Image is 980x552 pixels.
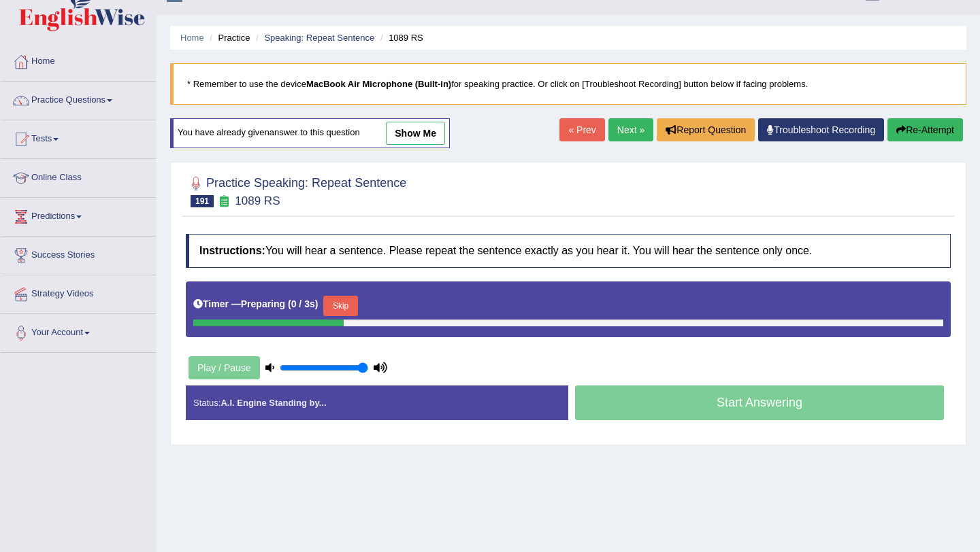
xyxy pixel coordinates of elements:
[186,385,568,420] div: Status:
[191,195,214,207] span: 191
[657,118,755,141] button: Report Question
[306,79,451,89] b: MacBook Air Microphone (Built-in)
[241,298,285,309] b: Preparing
[291,298,315,309] b: 0 / 3s
[1,159,156,193] a: Online Class
[386,122,445,145] a: show me
[377,31,423,44] li: 1089 RS
[1,43,156,77] a: Home
[264,33,374,43] a: Speaking: Repeat Sentence
[170,63,966,105] blockquote: * Remember to use the device for speaking practice. Or click on [Troubleshoot Recording] button b...
[193,299,318,309] h5: Timer —
[1,82,156,116] a: Practice Questions
[1,275,156,309] a: Strategy Videos
[758,118,884,141] a: Troubleshoot Recording
[608,118,653,141] a: Next »
[199,245,265,256] b: Instructions:
[887,118,963,141] button: Re-Attempt
[170,118,450,148] div: You have already given answer to this question
[186,234,951,268] h4: You will hear a sentence. Please repeat the sentence exactly as you hear it. You will hear the se...
[220,398,326,408] strong: A.I. Engine Standing by...
[323,296,357,316] button: Skip
[315,298,318,309] b: )
[206,31,250,44] li: Practice
[1,120,156,154] a: Tests
[217,195,231,208] small: Exam occurring question
[186,173,406,207] h2: Practice Speaking: Repeat Sentence
[1,198,156,232] a: Predictions
[235,194,280,207] small: 1089 RS
[559,118,604,141] a: « Prev
[1,237,156,271] a: Success Stories
[1,314,156,348] a: Your Account
[180,33,204,43] a: Home
[288,298,291,309] b: (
